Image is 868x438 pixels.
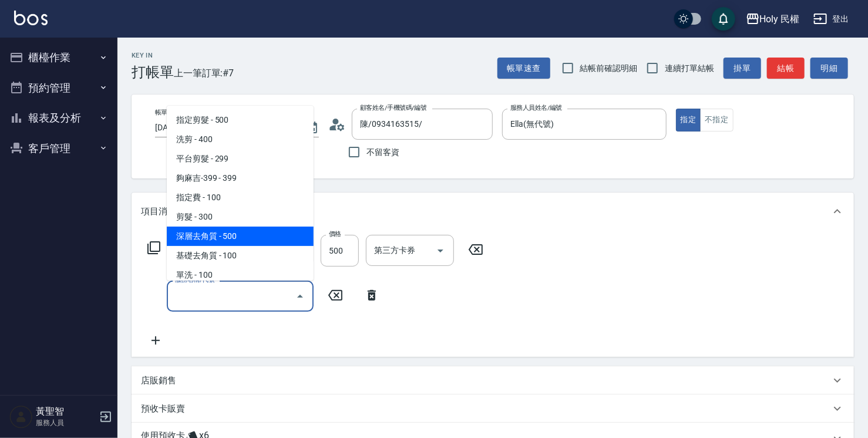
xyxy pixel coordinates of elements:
[14,11,48,25] img: Logo
[676,109,701,132] button: 指定
[510,103,562,112] label: 服務人員姓名/編號
[724,58,761,79] button: 掛單
[167,265,314,285] span: 單洗 - 100
[431,241,450,260] button: Open
[760,12,800,26] div: Holy 民權
[741,7,805,31] button: Holy 民權
[366,146,399,159] span: 不留客資
[132,366,854,395] div: 店販銷售
[5,133,113,164] button: 客戶管理
[141,403,185,415] p: 預收卡販賣
[132,395,854,423] div: 預收卡販賣
[167,246,314,265] span: 基礎去角質 - 100
[291,287,309,306] button: Close
[167,207,314,227] span: 剪髮 - 300
[167,227,314,246] span: 深層去角質 - 500
[167,130,314,149] span: 洗剪 - 400
[36,417,96,428] p: 服務人員
[141,375,176,387] p: 店販銷售
[174,66,234,80] span: 上一筆訂單:#7
[9,405,33,429] img: Person
[141,205,176,218] p: 項目消費
[167,149,314,169] span: 平台剪髮 - 299
[712,7,735,31] button: save
[5,103,113,133] button: 報表及分析
[5,73,113,103] button: 預約管理
[155,118,293,137] input: YYYY/MM/DD hh:mm
[167,110,314,130] span: 指定剪髮 - 500
[700,109,733,132] button: 不指定
[767,58,805,79] button: 結帳
[329,230,341,238] label: 價格
[132,52,174,59] h2: Key In
[665,62,714,75] span: 連續打單結帳
[810,58,848,79] button: 明細
[132,193,854,230] div: 項目消費
[132,64,174,80] h3: 打帳單
[360,103,427,112] label: 顧客姓名/手機號碼/編號
[167,169,314,188] span: 夠麻吉-399 - 399
[5,42,113,73] button: 櫃檯作業
[36,406,96,417] h5: 黃聖智
[580,62,638,75] span: 結帳前確認明細
[167,188,314,207] span: 指定費 - 100
[155,108,180,117] label: 帳單日期
[809,8,854,30] button: 登出
[497,58,550,79] button: 帳單速查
